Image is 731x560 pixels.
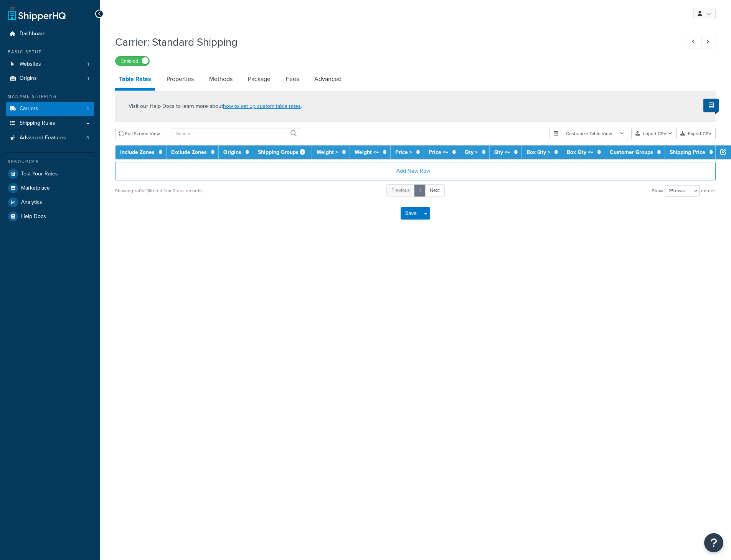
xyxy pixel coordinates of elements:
a: Shipping Price [670,148,705,156]
a: Analytics [6,195,94,209]
span: entries [701,185,716,196]
a: Test Your Rates [6,167,94,181]
a: Previous [386,184,415,197]
button: Open Resource Center [704,533,723,552]
span: Origins [20,75,37,82]
span: 1 [87,61,89,68]
a: Table Rates [115,70,155,91]
span: Test Your Rates [21,171,58,177]
span: Marketplace [21,185,50,192]
span: Previous [391,187,410,194]
a: Origins1 [6,71,94,86]
a: Properties [163,70,198,88]
span: 4 [86,106,89,112]
a: Shipping Rules [6,116,94,131]
a: Methods [205,70,236,88]
a: Include Zones [120,148,155,156]
button: Save [401,207,421,220]
div: Resources [6,159,94,165]
a: Weight > [317,148,338,156]
span: Shipping Rules [20,120,55,127]
a: Carriers4 [6,102,94,116]
a: Weight <= [355,148,379,156]
a: Price > [395,148,412,156]
button: Export CSV [677,128,716,139]
a: Marketplace [6,181,94,195]
a: Price <= [429,148,448,156]
span: Analytics [21,199,42,206]
button: Add New Row + [115,162,716,180]
li: Advanced Features [6,131,94,145]
a: Previous Record [687,36,702,48]
span: 1 [87,75,89,82]
a: Advanced [310,70,345,88]
div: Basic Setup [6,49,94,55]
li: Carriers [6,102,94,116]
span: Websites [20,61,41,68]
a: Package [244,70,274,88]
span: Advanced Features [20,135,66,141]
a: Customer Groups [610,148,653,156]
li: Websites [6,57,94,71]
button: Import CSV [631,128,677,139]
a: Help Docs [6,210,94,223]
th: Shipping Groups [253,145,312,159]
a: Qty > [465,148,478,156]
a: Dashboard [6,27,94,41]
span: Next [430,187,440,194]
input: Search [172,128,300,139]
a: Box Qty <= [567,148,593,156]
a: Websites1 [6,57,94,71]
span: Dashboard [20,31,46,37]
a: Next [425,184,445,197]
div: Manage Shipping [6,93,94,100]
a: Advanced Features0 [6,131,94,145]
p: Visit our Help Docs to learn more about . [129,102,302,111]
div: Showing 1 to 0 of (filtered from 0 total records) [115,185,203,196]
li: Origins [6,71,94,86]
a: Next Record [701,36,716,48]
button: Show Help Docs [703,99,719,112]
span: Help Docs [21,213,46,220]
h1: Carrier: Standard Shipping [115,35,673,50]
a: 1 [414,184,426,197]
span: 0 [86,135,89,141]
a: Fees [282,70,303,88]
a: Exclude Zones [171,148,207,156]
a: Qty <= [494,148,510,156]
button: Full Screen View [115,128,164,139]
button: Customize Table View [549,128,628,139]
a: Box Qty > [526,148,550,156]
label: Enabled [116,56,149,66]
a: Origins [223,148,241,156]
span: Carriers [20,106,38,112]
span: Show [652,185,663,196]
a: how to set up custom table rates [223,102,301,110]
